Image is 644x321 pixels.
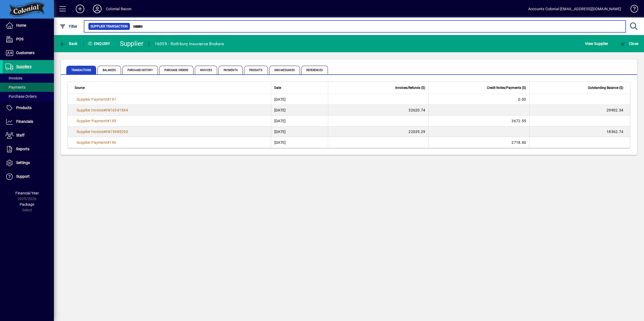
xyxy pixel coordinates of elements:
span: Credit Notes/Payments ($) [487,85,526,91]
span: Outstanding Balance ($) [588,85,623,91]
span: Purchase Orders [5,94,37,99]
span: Invoices [5,76,22,80]
button: Close [618,39,640,48]
span: Payments [5,85,26,89]
span: View Supplier [585,39,608,48]
span: Payments [219,66,243,74]
span: Products [244,66,268,74]
span: Date [274,85,281,91]
span: Settings [16,160,30,165]
button: View Supplier [584,39,610,48]
a: Home [3,19,54,32]
td: 22035.29 [328,126,429,137]
span: Suppliers [16,64,32,69]
span: Purchase History [122,66,158,74]
span: # [104,108,106,112]
span: 195 [109,119,116,123]
span: Supplier Payment [77,140,107,145]
span: Customers [16,51,34,55]
span: POS [16,37,23,41]
td: [DATE] [271,126,328,137]
td: 3672.55 [428,116,529,126]
a: Purchase Orders [3,92,54,101]
span: Package [20,202,34,207]
a: Supplier Payment#197 [75,96,118,102]
a: Invoices [3,74,54,83]
button: Filter [58,22,79,31]
span: SMS Messages [269,66,300,74]
button: Profile [89,4,106,14]
span: Filter [60,24,78,29]
a: Reports [3,142,54,156]
a: Supplier Payment#195 [75,118,118,124]
td: [DATE] [271,116,328,126]
a: Financials [3,115,54,128]
span: Home [16,23,26,27]
span: References [301,66,328,74]
span: # [107,97,109,102]
app-page-header-button: Back [54,39,84,48]
div: Supplier [120,39,144,48]
span: Source [75,85,85,91]
div: Colonial Bacon [106,5,131,13]
span: Close [619,41,638,46]
span: Supplier Payment [77,119,107,123]
button: Add [71,4,89,14]
td: 0.00 [428,94,529,105]
td: [DATE] [271,137,328,148]
a: Payments [3,83,54,92]
span: Supplier Payment [77,97,107,102]
span: Invoices/Refunds ($) [395,85,425,91]
span: Transactions [66,66,96,74]
a: Knowledge Base [626,1,637,19]
span: Financials [16,119,33,124]
span: Supplier Invoice [77,130,104,134]
td: [DATE] [271,94,328,105]
span: Staff [16,133,25,137]
div: Enquiry [84,39,116,48]
td: 2718.40 [428,137,529,148]
span: Supplier Transaction [91,24,128,29]
span: Balances [98,66,121,74]
td: [DATE] [271,105,328,116]
span: 197 [109,97,116,102]
div: Accounts Colonial [EMAIL_ADDRESS][DOMAIN_NAME] [528,5,621,13]
a: Staff [3,129,54,142]
a: Support [3,170,54,183]
span: Financial Year [15,191,39,195]
a: Settings [3,156,54,170]
a: Supplier Invoice#IN15985290 [75,129,130,135]
td: 32620.74 [328,105,429,116]
div: Date [274,85,325,91]
span: # [104,130,106,134]
a: Products [3,101,54,115]
span: Products [16,106,32,110]
span: IN16541544 [106,108,128,112]
a: Customers [3,46,54,60]
td: 18362.74 [529,126,630,137]
span: Support [16,174,30,179]
td: 29902.34 [529,105,630,116]
a: POS [3,33,54,46]
span: IN15985290 [106,130,128,134]
span: # [107,119,109,123]
a: Supplier Payment#196 [75,139,118,145]
button: Back [58,39,79,48]
span: Reports [16,147,29,151]
a: Supplier Invoice#IN16541544 [75,107,130,113]
span: Invoices [195,66,217,74]
span: Back [60,41,78,46]
span: Purchase Orders [159,66,194,74]
div: 16059 - Rothbury Insurance Brokers [155,40,224,48]
span: Supplier Invoice [77,108,104,112]
span: # [107,140,109,145]
app-page-header-button: Close enquiry [614,39,644,48]
span: 196 [109,140,116,145]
